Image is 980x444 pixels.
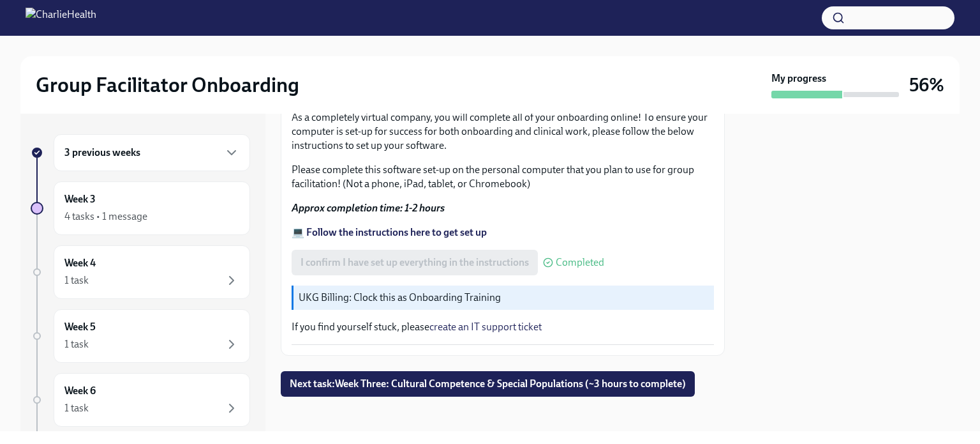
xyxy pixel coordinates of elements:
[31,245,250,299] a: Week 41 task
[299,291,709,305] p: UKG Billing: Clock this as Onboarding Training
[31,309,250,363] a: Week 51 task
[64,146,140,160] h6: 3 previous weeks
[292,111,714,153] p: As a completely virtual company, you will complete all of your onboarding online! To ensure your ...
[64,256,96,270] h6: Week 4
[64,384,96,398] h6: Week 6
[771,72,826,86] strong: My progress
[31,181,250,235] a: Week 34 tasks • 1 message
[64,192,96,206] h6: Week 3
[290,378,686,390] span: Next task : Week Three: Cultural Competence & Special Populations (~3 hours to complete)
[64,401,89,415] div: 1 task
[292,202,445,214] strong: Approx completion time: 1-2 hours
[556,257,604,268] span: Completed
[64,273,89,287] div: 1 task
[36,72,299,98] h2: Group Facilitator Onboarding
[54,134,250,171] div: 3 previous weeks
[292,226,487,238] a: 💻 Follow the instructions here to get set up
[64,320,96,334] h6: Week 5
[292,163,714,191] p: Please complete this software set-up on the personal computer that you plan to use for group faci...
[292,320,714,334] p: If you find yourself stuck, please
[429,321,542,333] a: create an IT support ticket
[64,210,147,224] div: 4 tasks • 1 message
[31,373,250,427] a: Week 61 task
[909,73,944,96] h3: 56%
[281,371,695,397] button: Next task:Week Three: Cultural Competence & Special Populations (~3 hours to complete)
[64,337,89,351] div: 1 task
[26,8,96,28] img: CharlieHealth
